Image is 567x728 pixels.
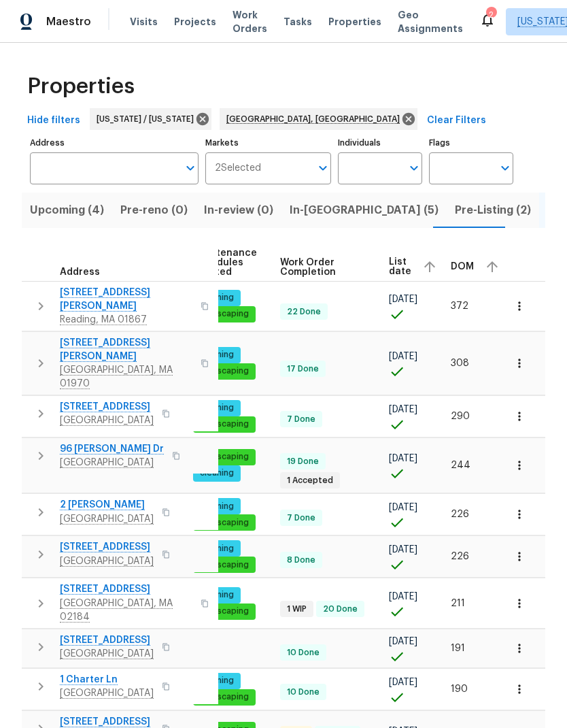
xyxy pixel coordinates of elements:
label: Markets [205,139,332,147]
span: [DATE] [389,545,417,555]
span: [DATE] [389,352,417,361]
button: Clear Filters [422,108,492,133]
span: Projects [174,15,216,29]
span: landscaping [194,365,254,377]
span: Work Orders [233,8,267,35]
span: Maintenance schedules created [193,248,257,277]
span: 17 Done [281,363,324,375]
span: 22 Done [281,306,326,318]
button: Open [496,159,515,178]
span: 290 [451,412,470,421]
div: [GEOGRAPHIC_DATA], [GEOGRAPHIC_DATA] [220,108,417,130]
span: Geo Assignments [398,8,463,35]
span: 7 Done [281,512,321,524]
span: cleaning [194,467,239,479]
span: Maestro [46,15,91,29]
span: DOM [451,262,474,271]
span: landscaping [194,691,254,703]
span: 1 WIP [281,603,312,615]
span: 191 [451,644,465,653]
span: Properties [328,15,381,29]
span: [DATE] [389,678,417,687]
div: 2 [486,8,496,22]
span: 308 [451,359,469,368]
span: landscaping [194,606,254,617]
span: [DATE] [389,454,417,463]
span: 1 Accepted [281,475,339,486]
span: Hide filters [27,112,80,129]
button: Open [405,159,424,178]
span: [DATE] [389,405,417,414]
span: [DATE] [389,295,417,304]
span: Upcoming (4) [30,201,104,220]
span: [DATE] [389,592,417,601]
span: 372 [451,301,468,311]
span: Pre-Listing (2) [455,201,531,220]
span: Work Order Completion [280,258,366,277]
span: List date [389,257,411,276]
span: In-review (0) [204,201,273,220]
button: Open [313,159,332,178]
span: 190 [451,684,468,694]
span: Properties [27,80,135,93]
span: 226 [451,552,469,561]
span: landscaping [194,517,254,529]
span: landscaping [194,418,254,430]
span: In-[GEOGRAPHIC_DATA] (5) [290,201,439,220]
span: Clear Filters [427,112,486,129]
span: 10 Done [281,647,325,659]
span: 8 Done [281,555,321,566]
span: Pre-reno (0) [120,201,188,220]
span: 7 Done [281,414,321,425]
span: landscaping [194,308,254,320]
span: Address [60,267,100,277]
span: [US_STATE] / [US_STATE] [97,112,199,126]
label: Individuals [338,139,422,147]
span: 244 [451,461,470,470]
label: Flags [429,139,513,147]
button: Hide filters [22,108,86,133]
span: landscaping [194,451,254,463]
span: landscaping [194,559,254,571]
span: 211 [451,599,465,608]
span: [DATE] [389,637,417,646]
span: Tasks [283,17,312,27]
span: 2 Selected [215,163,261,174]
span: 226 [451,510,469,519]
label: Address [30,139,199,147]
span: 10 Done [281,686,325,698]
span: 20 Done [317,603,363,615]
span: Visits [130,15,158,29]
span: 19 Done [281,456,324,467]
button: Open [181,159,200,178]
div: [US_STATE] / [US_STATE] [90,108,211,130]
span: [DATE] [389,503,417,512]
